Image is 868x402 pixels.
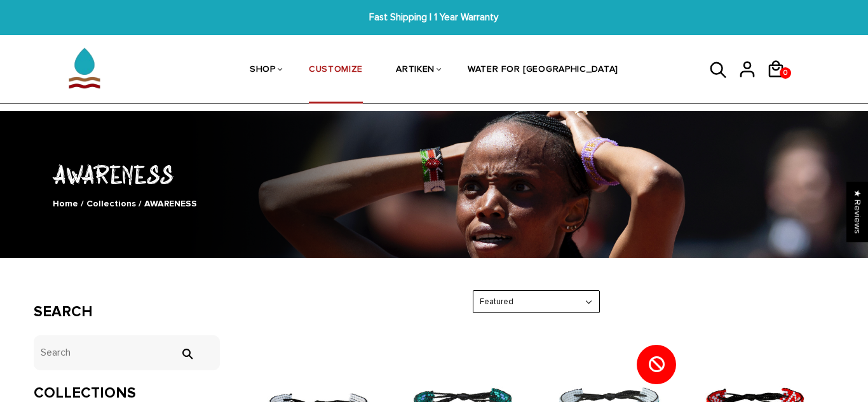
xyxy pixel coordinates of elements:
[34,157,834,191] h1: AWARENESS
[53,198,78,209] a: Home
[174,348,200,359] input: Search
[34,303,220,321] h3: Search
[86,198,136,209] a: Collections
[766,83,795,84] a: 0
[396,37,435,104] a: ARTIKEN
[846,182,868,242] div: Click to open Judge.me floating reviews tab
[81,198,84,209] span: /
[144,198,197,209] span: AWARENESS
[268,10,600,25] span: Fast Shipping | 1 Year Warranty
[250,37,276,104] a: SHOP
[139,198,142,209] span: /
[309,37,363,104] a: CUSTOMIZE
[468,37,618,104] a: WATER FOR [GEOGRAPHIC_DATA]
[780,64,790,82] span: 0
[34,335,220,370] input: Search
